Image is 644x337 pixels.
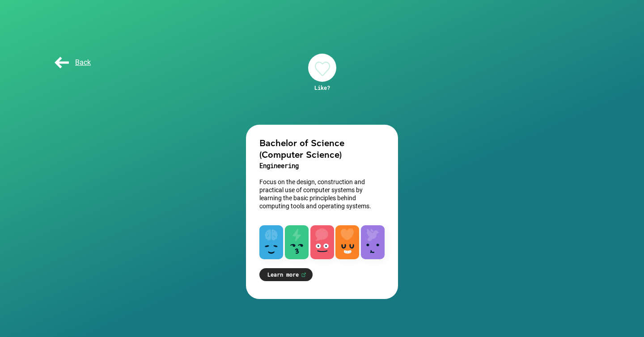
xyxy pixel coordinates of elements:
[308,84,336,91] div: Like?
[53,58,91,67] span: Back
[259,178,385,210] p: Focus on the design, construction and practical use of computer systems by learning the basic pri...
[259,268,313,281] a: Learn more
[259,137,385,160] h2: Bachelor of Science (Computer Science)
[301,272,306,278] img: Learn more
[259,160,385,172] h3: Engineering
